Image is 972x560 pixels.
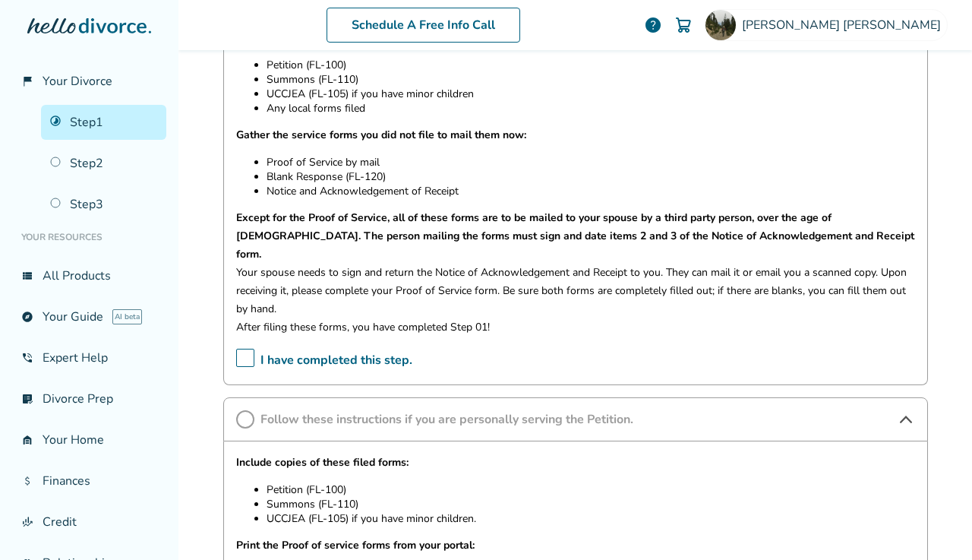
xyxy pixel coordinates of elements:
[12,381,166,416] a: list_alt_checkDivorce Prep
[267,87,915,101] li: UCCJEA (FL-105) if you have minor children
[236,210,914,261] strong: Except for the Proof of Service, all of these forms are to be mailed to your spouse by a third pa...
[236,318,915,337] p: After filing these forms, you have completed Step 01!
[236,349,412,372] span: I have completed this step.
[267,58,915,72] li: Petition (FL-100)
[705,10,736,40] img: jose ocon
[674,16,693,34] img: Cart
[267,101,915,115] li: Any local forms filed
[21,352,33,364] span: phone_in_talk
[236,264,915,318] p: Your spouse needs to sign and return the Notice of Acknowledgement and Receipt to you. They can m...
[21,311,33,323] span: explore
[41,146,166,181] a: Step2
[12,64,166,99] a: flag_2Your Divorce
[21,75,33,87] span: flag_2
[112,309,142,324] span: AI beta
[267,482,915,497] li: Petition (FL-100)
[12,464,166,498] a: attach_moneyFinances
[267,511,915,526] li: UCCJEA (FL-105) if you have minor children.
[267,72,915,87] li: Summons (FL-110)
[43,73,112,90] span: Your Divorce
[41,105,166,140] a: Step1
[267,184,915,198] li: Notice and Acknowledgement of Receipt
[644,16,662,34] a: help
[236,538,475,552] strong: Print the Proof of service forms from your portal:
[12,340,166,375] a: phone_in_talkExpert Help
[896,487,972,560] iframe: Chat Widget
[236,128,526,142] strong: Gather the service forms you did not file to mail them now:
[267,497,915,511] li: Summons (FL-110)
[260,411,891,428] span: Follow these instructions if you are personally serving the Petition.
[21,434,33,446] span: garage_home
[267,169,915,184] li: Blank Response (FL-120)
[327,8,520,43] a: Schedule A Free Info Call
[21,516,33,528] span: finance_mode
[742,17,947,33] span: [PERSON_NAME] [PERSON_NAME]
[21,270,33,282] span: view_list
[21,475,33,487] span: attach_money
[41,187,166,222] a: Step3
[21,393,33,405] span: list_alt_check
[12,505,166,539] a: finance_modeCredit
[12,299,166,334] a: exploreYour GuideAI beta
[267,155,915,169] li: Proof of Service by mail
[12,222,166,252] li: Your Resources
[236,455,409,470] strong: Include copies of these filed forms:
[12,258,166,293] a: view_listAll Products
[12,422,166,457] a: garage_homeYour Home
